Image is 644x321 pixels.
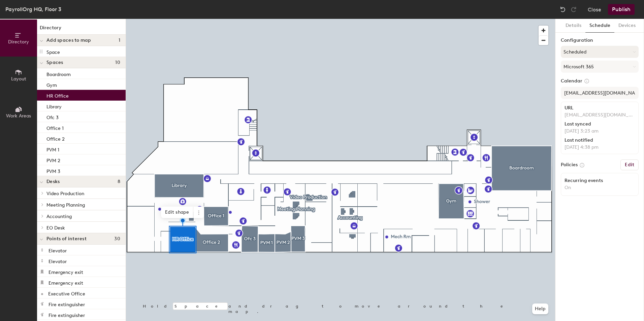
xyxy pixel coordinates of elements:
div: URL [565,105,635,111]
div: Recurring events [565,178,635,183]
p: Elevator [49,246,67,254]
span: 8 [118,179,120,184]
p: Fire extinguisher [49,311,85,318]
span: Desks [46,179,60,184]
span: EO Desk [46,225,65,231]
span: Work Areas [6,113,31,119]
p: Boardroom [46,70,71,77]
span: Edit shape [161,207,193,218]
span: Accounting [46,214,72,219]
button: Publish [608,4,635,15]
p: Library [46,102,62,110]
p: [EMAIL_ADDRESS][DOMAIN_NAME] [565,112,635,118]
button: Scheduled [561,46,639,58]
h1: Directory [37,24,126,35]
input: Add calendar email [561,87,639,99]
p: Gym [46,80,57,88]
button: Edit [620,159,639,170]
p: HR Office [46,91,69,99]
p: Office 2 [46,134,65,142]
span: Video Production [46,191,84,197]
span: Add spaces to map [46,38,91,43]
p: Elevator [49,257,67,264]
p: PVM 2 [46,156,60,164]
span: Meeting Planning [46,202,85,208]
span: Layout [11,76,26,82]
button: Microsoft 365 [561,61,639,73]
p: Office 1 [46,123,64,131]
p: [DATE] 4:38 pm [565,144,635,150]
p: PVM 1 [46,145,59,153]
div: Last notified [565,138,635,143]
p: PVM 3 [46,167,60,174]
img: Undo [559,6,566,13]
p: On [565,185,635,191]
h6: Edit [625,162,634,168]
p: [DATE] 3:23 am [565,128,635,134]
label: Calendar [561,78,639,84]
label: Configuration [561,38,639,43]
span: 1 [119,38,120,43]
span: Directory [8,39,29,45]
button: Devices [614,19,640,33]
span: Spaces [46,60,63,65]
button: Details [561,19,585,33]
span: 10 [115,60,120,65]
button: Help [532,304,548,314]
p: Space [46,47,60,55]
span: 30 [114,236,120,242]
p: Emergency exit [49,278,83,286]
div: PayrollOrg HQ, Floor 3 [5,5,61,13]
div: Last synced [565,121,635,127]
button: Close [588,4,601,15]
span: Points of interest [46,236,87,242]
img: Redo [570,6,577,13]
p: Fire extinguisher [49,300,85,308]
p: Ofc 3 [46,113,59,120]
label: Policies [561,162,578,168]
p: Emergency exit [49,267,83,275]
p: Executive Office [48,289,85,297]
button: Schedule [585,19,614,33]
